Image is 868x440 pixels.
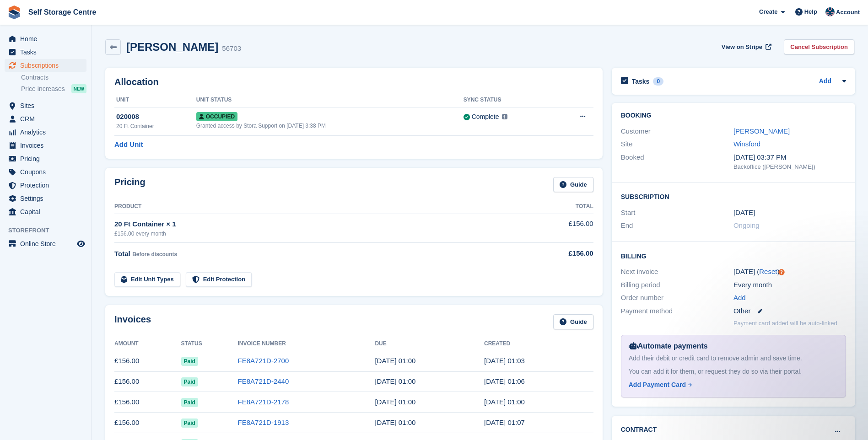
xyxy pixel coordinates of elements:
[621,251,846,260] h2: Billing
[629,367,838,376] div: You can add it for them, or request they do so via their portal.
[629,380,686,390] div: Add Payment Card
[114,314,151,329] h2: Invoices
[196,122,464,130] div: Granted access by Stora Support on [DATE] 3:38 PM
[181,357,198,366] span: Paid
[116,122,196,130] div: 20 Ft Container
[621,208,733,218] div: Start
[5,179,86,192] a: menu
[621,293,733,303] div: Order number
[25,5,100,20] a: Self Storage Centre
[7,5,21,19] img: stora-icon-8386f47178a22dfd0bd8f6a31ec36ba5ce8667c1dd55bd0f319d3a0aa187defe.svg
[629,354,838,363] div: Add their debit or credit card to remove admin and save time.
[114,93,196,107] th: Unit
[20,179,75,192] span: Protection
[8,226,91,235] span: Storefront
[20,152,75,165] span: Pricing
[553,314,593,329] a: Guide
[621,306,733,317] div: Payment method
[733,306,846,317] div: Other
[722,43,762,52] span: View on Stripe
[238,357,289,365] a: FE8A721D-2700
[20,46,75,59] span: Tasks
[5,166,86,178] a: menu
[733,280,846,290] div: Every month
[114,140,143,150] a: Add Unit
[819,76,831,87] a: Add
[733,267,846,277] div: [DATE] ( )
[759,7,777,16] span: Create
[21,73,86,82] a: Contracts
[20,237,75,250] span: Online Store
[114,272,180,287] a: Edit Unit Types
[484,398,525,406] time: 2025-07-13 00:00:40 UTC
[520,214,593,242] td: £156.00
[5,205,86,218] a: menu
[784,39,854,54] a: Cancel Subscription
[653,77,663,86] div: 0
[238,419,289,426] a: FE8A721D-1913
[484,377,525,385] time: 2025-08-13 00:06:26 UTC
[621,280,733,290] div: Billing period
[375,357,415,365] time: 2025-09-14 00:00:00 UTC
[114,199,520,214] th: Product
[718,39,773,54] a: View on Stripe
[759,268,777,275] a: Reset
[621,112,846,119] h2: Booking
[5,152,86,165] a: menu
[181,398,198,407] span: Paid
[20,205,75,218] span: Capital
[733,127,790,135] a: [PERSON_NAME]
[375,419,415,426] time: 2025-06-14 00:00:00 UTC
[114,250,130,258] span: Total
[20,113,75,125] span: CRM
[196,112,237,121] span: Occupied
[5,99,86,112] a: menu
[484,357,525,365] time: 2025-09-13 00:03:19 UTC
[5,113,86,125] a: menu
[114,413,181,433] td: £156.00
[733,140,760,148] a: Winsford
[20,126,75,139] span: Analytics
[621,267,733,277] div: Next invoice
[553,177,593,192] a: Guide
[472,112,499,122] div: Complete
[5,46,86,59] a: menu
[114,230,520,238] div: £156.00 every month
[804,7,817,16] span: Help
[632,77,650,86] h2: Tasks
[629,380,835,390] a: Add Payment Card
[20,32,75,45] span: Home
[520,199,593,214] th: Total
[502,114,507,119] img: icon-info-grey-7440780725fd019a000dd9b08b2336e03edf1995a4989e88bcd33f0948082b44.svg
[5,139,86,152] a: menu
[20,59,75,72] span: Subscriptions
[75,238,86,249] a: Preview store
[825,7,835,16] img: Clair Cole
[733,162,846,172] div: Backoffice ([PERSON_NAME])
[116,112,196,122] div: 020008
[621,425,657,435] h2: Contract
[375,337,484,351] th: Due
[20,192,75,205] span: Settings
[114,371,181,392] td: £156.00
[21,85,65,93] span: Price increases
[196,93,464,107] th: Unit Status
[733,319,837,328] p: Payment card added will be auto-linked
[114,177,146,192] h2: Pricing
[520,248,593,259] div: £156.00
[114,351,181,371] td: £156.00
[464,93,554,107] th: Sync Status
[126,41,218,53] h2: [PERSON_NAME]
[629,341,838,352] div: Automate payments
[114,392,181,413] td: £156.00
[114,77,593,87] h2: Allocation
[20,166,75,178] span: Coupons
[621,139,733,150] div: Site
[20,139,75,152] span: Invoices
[71,84,86,93] div: NEW
[375,398,415,406] time: 2025-07-14 00:00:00 UTC
[777,268,786,276] div: Tooltip anchor
[238,337,375,351] th: Invoice Number
[733,208,755,218] time: 2024-10-13 00:00:00 UTC
[181,419,198,428] span: Paid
